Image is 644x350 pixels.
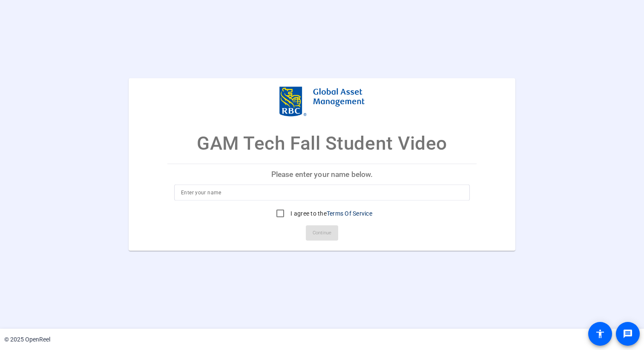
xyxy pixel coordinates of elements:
[623,329,633,339] mat-icon: message
[181,188,463,198] input: Enter your name
[289,209,372,218] label: I agree to the
[4,335,50,344] div: © 2025 OpenReel
[595,329,605,339] mat-icon: accessibility
[327,210,372,217] a: Terms Of Service
[167,164,477,184] p: Please enter your name below.
[197,129,447,157] p: GAM Tech Fall Student Video
[279,86,365,116] img: company-logo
